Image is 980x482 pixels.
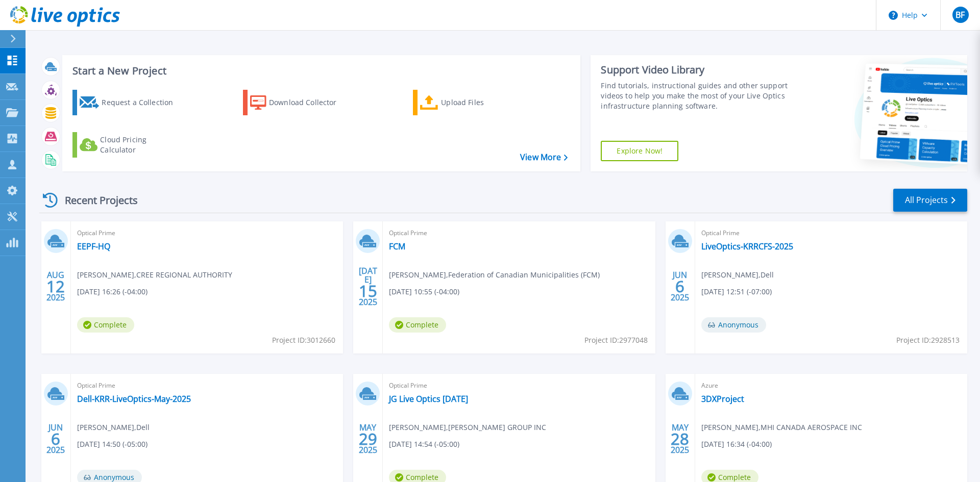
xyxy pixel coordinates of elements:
[670,420,690,458] div: MAY 2025
[701,241,793,251] a: LiveOptics-KRRCFS-2025
[389,380,649,391] span: Optical Prime
[670,268,690,305] div: JUN 2025
[39,188,152,213] div: Recent Projects
[100,135,182,155] div: Cloud Pricing Calculator
[102,92,183,113] div: Request a Collection
[272,335,335,346] span: Project ID: 3012660
[955,11,965,19] span: BF
[77,269,232,281] span: [PERSON_NAME] , CREE REGIONAL AUTHORITY
[601,81,793,111] div: Find tutorials, instructional guides and other support videos to help you make the most of your L...
[359,287,377,295] span: 15
[72,132,186,158] a: Cloud Pricing Calculator
[701,422,862,433] span: [PERSON_NAME] , MHI CANADA AEROSPACE INC
[359,435,377,443] span: 29
[671,435,689,443] span: 28
[51,435,60,443] span: 6
[389,422,546,433] span: [PERSON_NAME] , [PERSON_NAME] GROUP INC
[701,439,772,450] span: [DATE] 16:34 (-04:00)
[77,394,191,404] a: Dell-KRR-LiveOptics-May-2025
[77,317,134,333] span: Complete
[701,286,772,297] span: [DATE] 12:51 (-07:00)
[701,394,744,404] a: 3DXProject
[701,380,961,391] span: Azure
[896,335,960,346] span: Project ID: 2928513
[358,420,378,458] div: MAY 2025
[243,90,357,115] a: Download Collector
[389,241,405,251] a: FCM
[77,227,337,239] span: Optical Prime
[520,153,568,162] a: View More
[389,439,459,450] span: [DATE] 14:54 (-05:00)
[701,269,774,281] span: [PERSON_NAME] , Dell
[77,439,148,450] span: [DATE] 14:50 (-05:00)
[389,286,459,297] span: [DATE] 10:55 (-04:00)
[46,420,65,458] div: JUN 2025
[77,422,150,433] span: [PERSON_NAME] , Dell
[701,317,766,333] span: Anonymous
[389,394,468,404] a: JG Live Optics [DATE]
[72,65,568,77] h3: Start a New Project
[675,282,684,291] span: 6
[46,282,65,291] span: 12
[358,268,378,305] div: [DATE] 2025
[77,241,110,251] a: EEPF-HQ
[601,141,678,161] a: Explore Now!
[72,90,186,115] a: Request a Collection
[389,269,600,281] span: [PERSON_NAME] , Federation of Canadian Municipalities (FCM)
[701,227,961,239] span: Optical Prime
[46,268,65,305] div: AUG 2025
[77,380,337,391] span: Optical Prime
[413,90,527,115] a: Upload Files
[269,92,351,113] div: Download Collector
[389,227,649,239] span: Optical Prime
[441,92,523,113] div: Upload Files
[584,335,648,346] span: Project ID: 2977048
[77,286,148,297] span: [DATE] 16:26 (-04:00)
[893,189,967,212] a: All Projects
[389,317,446,333] span: Complete
[601,63,793,77] div: Support Video Library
